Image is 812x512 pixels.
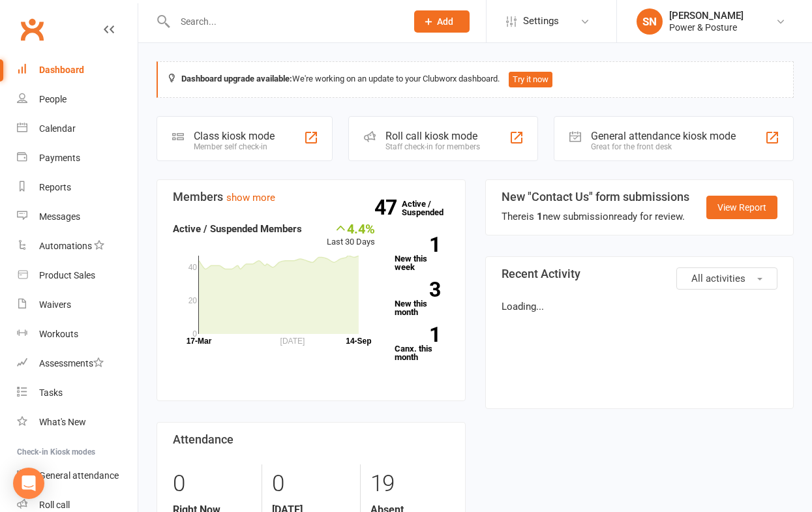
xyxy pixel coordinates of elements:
div: Roll call [39,500,70,510]
a: 3New this month [395,282,449,316]
a: General attendance kiosk mode [17,461,138,490]
p: Loading... [502,299,778,314]
div: Great for the front desk [591,142,736,151]
a: People [17,85,138,114]
div: 19 [370,464,449,504]
a: View Report [706,196,777,219]
button: All activities [676,267,777,290]
a: 1Canx. this month [395,327,449,361]
div: Payments [39,153,80,163]
div: Automations [39,241,92,251]
strong: Active / Suspended Members [173,223,302,235]
div: Staff check-in for members [385,142,480,151]
a: Calendar [17,114,138,143]
div: Messages [39,211,80,222]
span: Add [437,16,453,27]
div: Power & Posture [669,22,744,33]
div: We're working on an update to your Clubworx dashboard. [157,61,794,98]
a: Clubworx [16,13,48,46]
span: Settings [523,7,559,36]
div: General attendance kiosk mode [591,130,736,142]
h3: New "Contact Us" form submissions [502,190,689,203]
div: Tasks [39,387,63,398]
a: Product Sales [17,261,138,290]
div: Product Sales [39,270,95,280]
a: Reports [17,173,138,202]
div: Reports [39,182,71,192]
a: Assessments [17,349,138,378]
div: 0 [272,464,350,504]
a: Waivers [17,290,138,320]
span: All activities [691,273,745,284]
div: What's New [39,417,86,427]
a: Automations [17,232,138,261]
strong: 1 [395,325,440,344]
a: Tasks [17,378,138,408]
div: 0 [173,464,252,504]
strong: 1 [395,235,440,254]
a: Dashboard [17,55,138,85]
div: Open Intercom Messenger [13,468,44,499]
a: What's New [17,408,138,437]
div: 4.4% [327,221,375,235]
strong: 1 [537,211,543,222]
button: Add [414,10,470,33]
strong: 47 [374,198,402,217]
div: [PERSON_NAME] [669,10,744,22]
div: Workouts [39,329,78,339]
strong: Dashboard upgrade available: [181,74,292,83]
button: Try it now [509,72,552,87]
a: Messages [17,202,138,232]
a: Workouts [17,320,138,349]
h3: Recent Activity [502,267,778,280]
div: People [39,94,67,104]
h3: Attendance [173,433,449,446]
div: Last 30 Days [327,221,375,249]
div: Roll call kiosk mode [385,130,480,142]
h3: Members [173,190,449,203]
input: Search... [171,12,397,31]
div: Calendar [39,123,76,134]
strong: 3 [395,280,440,299]
div: Assessments [39,358,104,369]
a: show more [226,192,275,203]
div: Member self check-in [194,142,275,151]
div: Class kiosk mode [194,130,275,142]
a: Payments [17,143,138,173]
div: SN [637,8,663,35]
div: Dashboard [39,65,84,75]
a: 1New this week [395,237,449,271]
div: General attendance [39,470,119,481]
div: Waivers [39,299,71,310]
a: 47Active / Suspended [402,190,459,226]
div: There is new submission ready for review. [502,209,689,224]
